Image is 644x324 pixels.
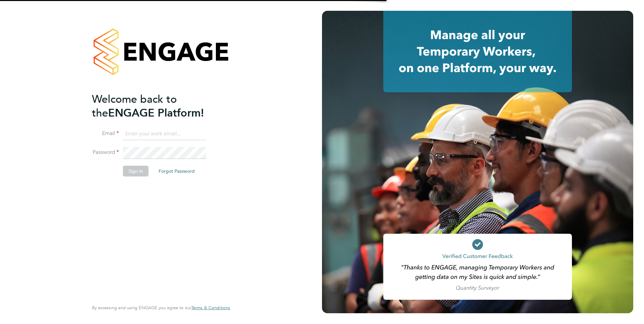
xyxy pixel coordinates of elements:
button: Forgot Password [153,166,200,176]
h2: ENGAGE Platform! [92,92,223,120]
span: By accessing and using ENGAGE you agree to our [92,305,230,311]
a: Terms & Conditions [191,305,230,311]
label: Password [92,149,119,156]
input: Enter your work email... [123,128,206,140]
label: Email [92,130,119,137]
span: Welcome back to the [92,93,177,120]
span: Terms & Conditions [191,305,230,311]
button: Sign In [123,166,149,176]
